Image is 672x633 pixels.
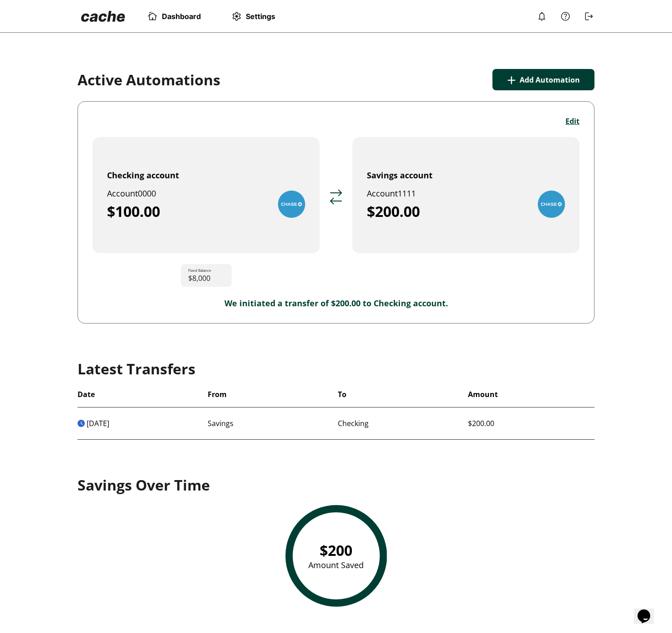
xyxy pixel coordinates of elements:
[367,202,538,221] div: $200.00
[81,11,125,22] img: Cache Logo
[308,559,364,570] div: Amount Saved
[93,298,579,309] p: We initiated a transfer of $200.00 to Checking account.
[468,418,594,428] span: $200.00
[507,69,516,90] p: +
[468,389,594,400] span: Amount
[78,418,204,428] span: [DATE]
[246,12,275,21] span: Settings
[338,418,464,428] span: Checking
[329,189,343,205] img: Arrows Icon
[208,389,334,400] span: From
[162,12,201,21] span: Dashboard
[78,476,594,494] div: Savings Over Time
[181,264,232,287] div: $8,000
[78,420,85,427] img: Transfer in progress.
[231,11,275,22] a: Settings
[320,540,352,560] span: $200
[78,360,594,378] div: Latest Transfers
[338,389,464,400] span: To
[565,116,579,126] button: Edit
[231,11,242,22] img: Settings Icon
[147,11,201,22] a: Dashboard
[107,202,278,221] div: $100.00
[147,11,158,22] img: Home Icon
[538,191,565,218] img: Bank Logo
[536,11,547,22] img: Notification Icon
[278,191,305,218] img: Bank Logo
[107,170,179,181] div: Checking account
[93,137,320,253] button: Checking accountAccount0000$100.00Bank Logo
[78,389,204,400] span: Date
[560,11,571,22] img: Info Icon
[352,137,579,253] button: Savings accountAccount1111$200.00Bank Logo
[367,188,538,199] div: Account 1111
[107,188,278,199] div: Account 0000
[78,71,220,89] p: Active Automations
[188,268,211,273] p: Fixed Balance
[367,170,433,181] div: Savings account
[492,69,594,90] button: +Add Automation
[584,11,594,22] img: Logout Icon
[208,418,334,428] span: Savings
[634,597,663,624] iframe: chat widget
